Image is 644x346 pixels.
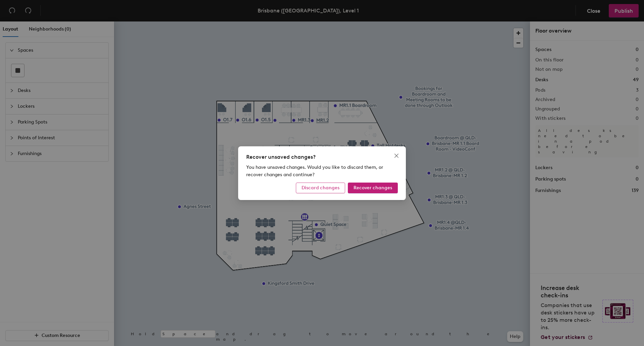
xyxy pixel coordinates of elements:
button: Discard changes [296,183,345,193]
span: You have unsaved changes. Would you like to discard them, or recover changes and continue? [246,164,383,178]
span: Recover changes [354,185,392,191]
button: Recover changes [348,183,398,193]
span: Discard changes [302,185,339,191]
div: Recover unsaved changes? [246,153,398,161]
span: Close [391,153,402,158]
span: close [394,153,399,158]
button: Close [391,150,402,161]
